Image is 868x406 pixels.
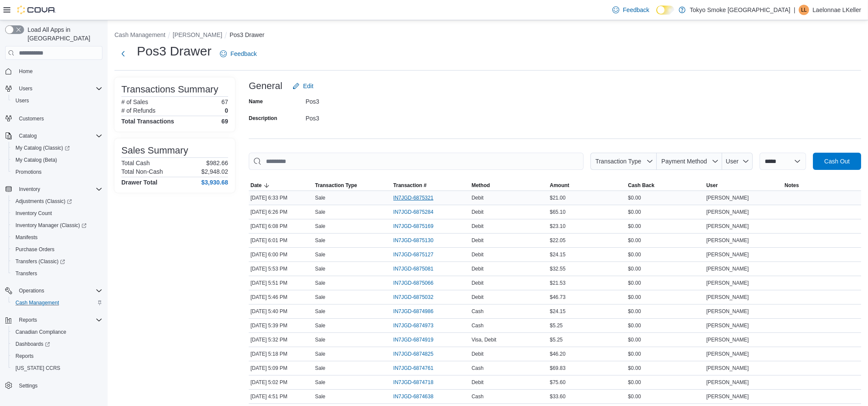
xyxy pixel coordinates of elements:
[470,180,548,191] button: Method
[472,379,484,386] span: Debit
[393,336,433,343] span: IN7JGD-6874919
[249,306,313,317] div: [DATE] 5:40 PM
[393,209,433,215] span: IN7JGD-6875284
[315,194,325,201] p: Sale
[393,264,442,274] button: IN7JGD-6875081
[799,5,809,15] div: Laelonnae LKeller
[315,351,325,357] p: Sale
[472,280,484,286] span: Debit
[15,246,55,253] span: Purchase Orders
[626,278,704,288] div: $0.00
[315,237,325,244] p: Sale
[472,237,484,244] span: Debit
[393,363,442,373] button: IN7JGD-6874761
[12,208,56,218] a: Inventory Count
[249,235,313,246] div: [DATE] 6:01 PM
[785,182,799,189] span: Notes
[114,31,165,38] button: Cash Management
[2,285,106,297] button: Operations
[472,308,484,315] span: Cash
[706,237,749,244] span: [PERSON_NAME]
[12,232,102,243] span: Manifests
[114,31,861,41] nav: An example of EuiBreadcrumbs
[9,142,106,154] a: My Catalog (Classic)
[12,256,68,267] a: Transfers (Classic)
[626,207,704,217] div: $0.00
[15,353,34,360] span: Reports
[706,265,749,272] span: [PERSON_NAME]
[393,294,433,301] span: IN7JGD-6875032
[15,184,102,194] span: Inventory
[393,207,442,217] button: IN7JGD-6875284
[201,168,228,175] p: $2,948.02
[657,153,722,170] button: Payment Method
[12,327,102,337] span: Canadian Compliance
[472,351,484,357] span: Debit
[249,377,313,388] div: [DATE] 5:02 PM
[12,327,70,337] a: Canadian Compliance
[249,320,313,331] div: [DATE] 5:39 PM
[249,264,313,274] div: [DATE] 5:53 PM
[595,158,641,165] span: Transaction Type
[137,43,211,60] h1: Pos3 Drawer
[315,379,325,386] p: Sale
[315,322,325,329] p: Sale
[550,308,566,315] span: $24.15
[393,377,442,388] button: IN7JGD-6874718
[15,131,102,141] span: Catalog
[15,315,40,325] button: Reports
[2,130,106,142] button: Catalog
[121,145,188,156] h3: Sales Summary
[472,182,490,189] span: Method
[550,365,566,372] span: $69.83
[19,115,44,122] span: Customers
[201,179,228,186] h4: $3,930.68
[472,294,484,301] span: Debit
[626,349,704,359] div: $0.00
[12,196,75,206] a: Adjustments (Classic)
[12,298,62,308] a: Cash Management
[393,391,442,402] button: IN7JGD-6874638
[393,379,433,386] span: IN7JGD-6874718
[393,193,442,203] button: IN7JGD-6875321
[626,249,704,260] div: $0.00
[15,169,42,175] span: Promotions
[393,251,433,258] span: IN7JGD-6875127
[9,195,106,207] a: Adjustments (Classic)
[249,221,313,231] div: [DATE] 6:08 PM
[2,183,106,195] button: Inventory
[393,278,442,288] button: IN7JGD-6875066
[19,186,40,193] span: Inventory
[19,317,37,323] span: Reports
[12,95,32,106] a: Users
[661,158,707,165] span: Payment Method
[249,207,313,217] div: [DATE] 6:26 PM
[548,180,627,191] button: Amount
[12,155,102,165] span: My Catalog (Beta)
[315,294,325,301] p: Sale
[393,351,433,357] span: IN7JGD-6874825
[249,391,313,402] div: [DATE] 4:51 PM
[12,95,102,106] span: Users
[121,84,218,95] h3: Transactions Summary
[626,335,704,345] div: $0.00
[9,362,106,374] button: [US_STATE] CCRS
[15,83,102,94] span: Users
[813,153,861,170] button: Cash Out
[19,382,37,389] span: Settings
[472,209,484,215] span: Debit
[2,83,106,95] button: Users
[12,339,53,349] a: Dashboards
[12,196,102,206] span: Adjustments (Classic)
[12,244,58,255] a: Purchase Orders
[722,153,753,170] button: User
[656,6,674,15] input: Dark Mode
[315,280,325,286] p: Sale
[315,336,325,343] p: Sale
[2,379,106,392] button: Settings
[550,209,566,215] span: $65.10
[221,118,228,125] h4: 69
[114,45,132,62] button: Next
[249,180,313,191] button: Date
[626,377,704,388] div: $0.00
